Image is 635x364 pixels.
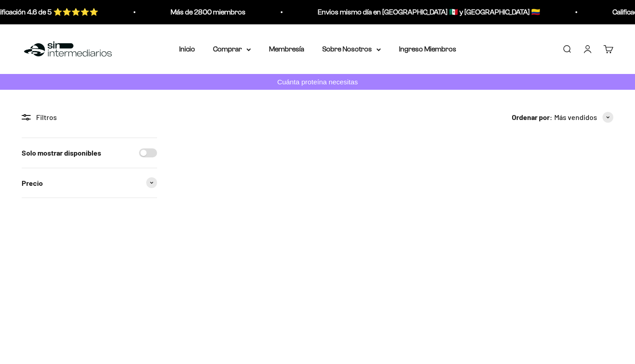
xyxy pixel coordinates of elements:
a: Inicio [179,45,195,53]
summary: Sobre Nosotros [322,43,381,55]
p: Más de 2800 miembros [163,6,238,18]
div: Filtros [22,111,157,123]
label: Solo mostrar disponibles [22,147,101,159]
span: Precio [22,177,43,189]
summary: Precio [22,168,157,198]
a: Ingreso Miembros [399,45,456,53]
a: Membresía [269,45,304,53]
button: Más vendidos [554,111,613,123]
span: Más vendidos [554,111,597,123]
summary: Comprar [213,43,251,55]
span: Ordenar por: [512,111,552,123]
p: Cuánta proteína necesitas [275,76,360,88]
p: Envios mismo día en [GEOGRAPHIC_DATA] 🇲🇽 y [GEOGRAPHIC_DATA] 🇨🇴 [311,6,533,18]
